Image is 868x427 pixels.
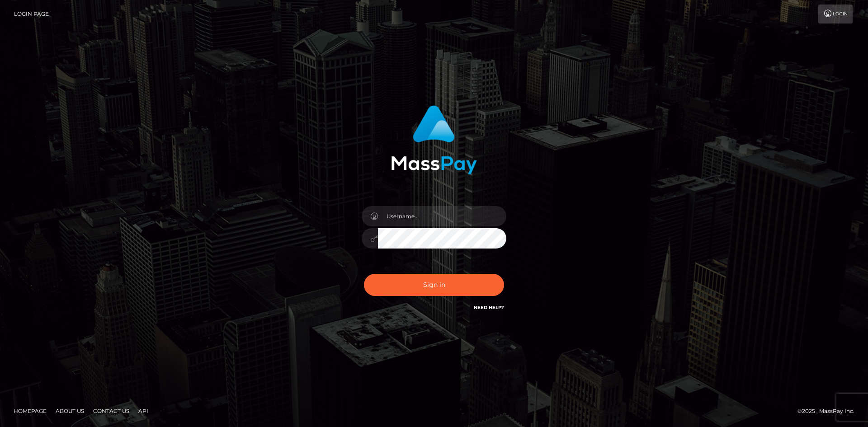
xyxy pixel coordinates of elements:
button: Sign in [364,274,504,296]
input: Username... [378,206,506,226]
a: API [135,404,152,418]
a: Contact Us [90,404,133,418]
a: Login [818,5,853,23]
a: About Us [52,404,88,418]
img: MassPay Login [391,105,477,174]
a: Need Help? [474,305,504,310]
a: Login Page [14,5,49,23]
a: Homepage [10,404,50,418]
div: © 2025 , MassPay Inc. [797,406,861,416]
